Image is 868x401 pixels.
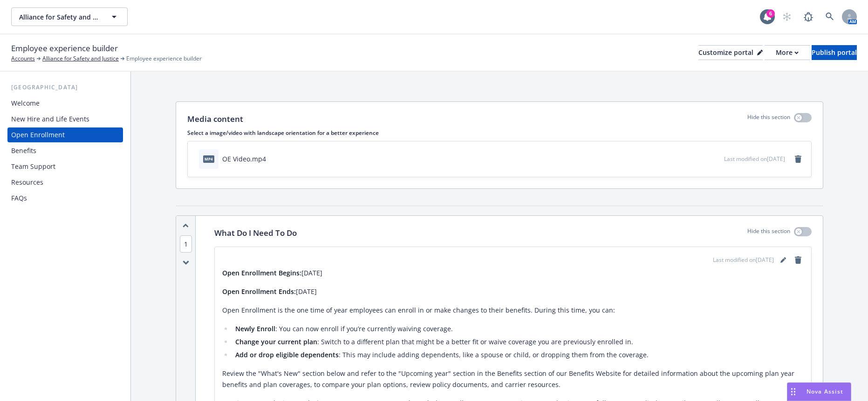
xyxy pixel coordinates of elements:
[812,45,857,60] button: Publish portal
[222,287,296,296] strong: Open Enrollment Ends:
[222,154,266,164] div: OE Video.mp4
[235,350,339,359] strong: Add or drop eligible dependents
[19,12,100,22] span: Alliance for Safety and Justice
[787,382,851,401] button: Nova Assist
[747,113,790,125] p: Hide this section
[11,54,35,63] a: Accounts
[11,143,36,158] div: Benefits
[222,268,301,277] strong: Open Enrollment Begins:
[187,113,243,125] p: Media content
[222,305,804,316] p: Open Enrollment is the one time of year employees can enroll in or make changes to their benefits...
[7,112,123,127] a: New Hire and Life Events
[232,349,804,361] li: : This may include adding dependents, like a spouse or child, or dropping them from the coverage.
[698,46,763,60] div: Customize portal
[203,155,214,162] span: mp4
[180,235,192,253] span: 1
[806,388,843,395] span: Nova Assist
[11,96,40,111] div: Welcome
[766,9,775,18] div: 6
[11,191,27,206] div: FAQs
[11,175,43,190] div: Resources
[11,42,118,54] span: Employee experience builder
[698,45,763,60] button: Customize portal
[778,254,789,266] a: editPencil
[126,54,202,63] span: Employee experience builder
[7,159,123,174] a: Team Support
[765,45,810,60] button: More
[11,7,128,26] button: Alliance for Safety and Justice
[222,286,804,297] p: [DATE]
[187,129,812,137] p: Select a image/video with landscape orientation for a better experience
[7,96,123,111] a: Welcome
[235,324,275,333] strong: Newly Enroll
[820,7,839,26] a: Search
[180,239,192,249] button: 1
[235,337,317,346] strong: Change your current plan
[11,127,65,142] div: Open Enrollment
[222,267,804,279] p: [DATE]
[222,368,804,390] p: Review the "What's New" section below and refer to the "Upcoming year" section in the Benefits se...
[7,127,123,142] a: Open Enrollment
[232,336,804,348] li: : Switch to a different plan that might be a better fit or waive coverage you are previously enro...
[812,46,857,60] div: Publish portal
[724,155,785,163] span: Last modified on [DATE]
[697,154,704,164] button: download file
[799,7,818,26] a: Report a Bug
[214,227,297,239] p: What Do I Need To Do
[42,54,119,63] a: Alliance for Safety and Justice
[713,256,774,264] span: Last modified on [DATE]
[787,383,799,401] div: Drag to move
[7,143,123,158] a: Benefits
[11,159,55,174] div: Team Support
[7,175,123,190] a: Resources
[793,154,804,165] a: remove
[776,46,799,60] div: More
[778,7,796,26] a: Start snowing
[7,191,123,206] a: FAQs
[232,323,804,334] li: : You can now enroll if you’re currently waiving coverage.
[11,112,89,127] div: New Hire and Life Events
[747,227,790,239] p: Hide this section
[7,83,123,92] div: [GEOGRAPHIC_DATA]
[712,154,720,164] button: preview file
[793,254,804,266] a: remove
